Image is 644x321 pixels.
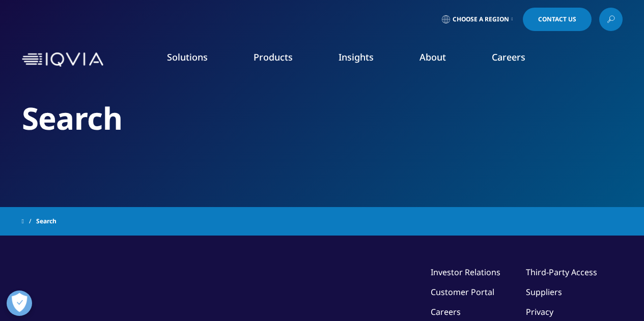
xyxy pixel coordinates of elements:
a: Contact Us [523,8,592,31]
a: Third-Party Access [526,267,597,278]
a: Privacy [526,306,553,317]
a: Products [254,51,293,63]
h2: Search [22,99,623,137]
span: Search [36,212,57,230]
a: Careers [431,306,461,317]
span: Choose a Region [453,15,509,23]
a: Insights [339,51,374,63]
a: Solutions [167,51,208,63]
a: Customer Portal [431,286,494,298]
a: About [419,51,446,63]
span: Contact Us [538,16,576,22]
nav: Primary [107,36,623,83]
a: Investor Relations [431,267,500,278]
button: Open Preferences [7,290,32,316]
img: IQVIA Healthcare Information Technology and Pharma Clinical Research Company [22,52,103,67]
a: Suppliers [526,286,562,298]
a: Careers [492,51,525,63]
